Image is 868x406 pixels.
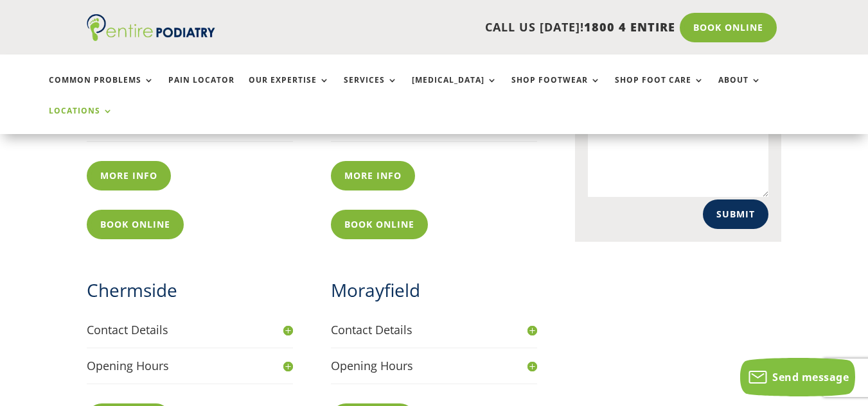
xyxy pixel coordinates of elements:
[772,370,849,384] span: Send message
[412,76,497,103] a: [MEDICAL_DATA]
[168,76,235,103] a: Pain Locator
[249,76,330,103] a: Our Expertise
[331,210,428,239] a: Book Online
[331,322,537,338] h4: Contact Details
[511,76,601,103] a: Shop Footwear
[87,14,215,41] img: logo (1)
[87,31,215,44] a: Entire Podiatry
[584,19,675,35] span: 1800 4 ENTIRE
[703,199,768,229] button: Submit
[615,76,704,103] a: Shop Foot Care
[87,358,293,374] h4: Opening Hours
[49,76,154,103] a: Common Problems
[245,19,675,36] p: CALL US [DATE]!
[718,76,761,103] a: About
[331,358,537,374] h4: Opening Hours
[680,13,777,42] a: Book Online
[87,278,293,309] h2: Chermside
[87,210,184,239] a: Book Online
[331,278,537,309] h2: Morayfield
[344,76,398,103] a: Services
[740,358,855,396] button: Send message
[49,106,113,134] a: Locations
[87,161,171,190] a: More info
[331,161,415,190] a: More info
[87,322,293,338] h4: Contact Details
